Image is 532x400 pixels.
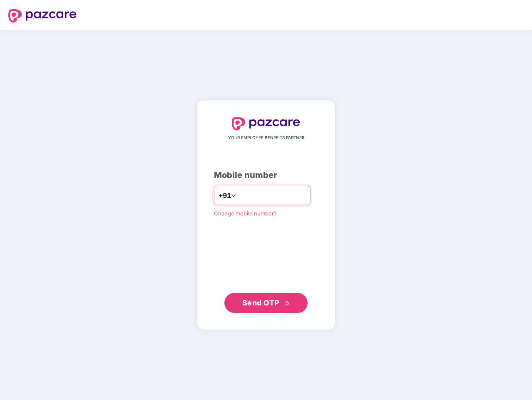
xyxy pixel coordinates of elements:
span: YOUR EMPLOYEE BENEFITS PARTNER [228,135,304,141]
span: Send OTP [242,298,279,307]
img: logo [232,117,300,130]
span: double-right [285,301,290,306]
span: down [231,193,236,198]
span: +91 [219,190,231,201]
img: logo [8,9,77,22]
button: Send OTPdouble-right [224,293,308,313]
a: Change mobile number? [214,210,277,217]
div: Mobile number [214,169,318,182]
